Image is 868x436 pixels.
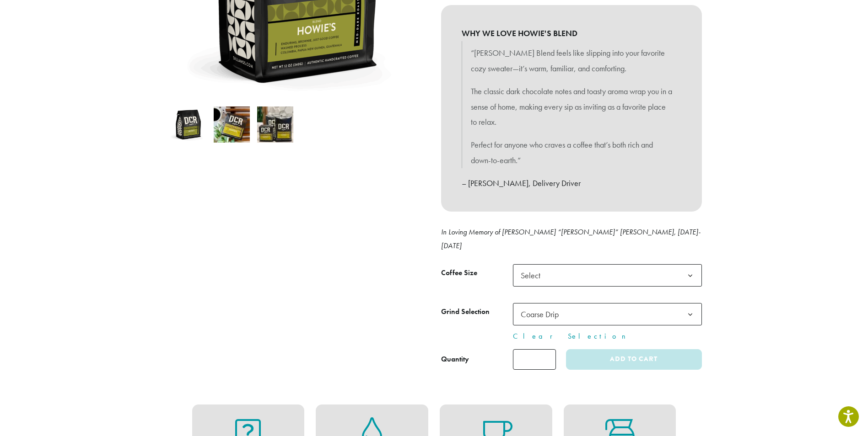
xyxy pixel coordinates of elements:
button: Add to cart [566,349,701,370]
span: Coarse Drip [517,305,568,323]
input: Product quantity [513,349,556,370]
span: Coarse Drip [521,309,559,319]
a: Clear Selection [513,331,702,342]
span: Select [513,264,702,287]
img: Howie's Blend [170,106,206,143]
p: – [PERSON_NAME], Delivery Driver [462,175,681,191]
label: Grind Selection [441,305,513,319]
p: “[PERSON_NAME] Blend feels like slipping into your favorite cozy sweater—it’s warm, familiar, and... [471,45,672,76]
span: Select [517,266,550,284]
label: Coffee Size [441,266,513,280]
img: Howie's Blend - Image 2 [214,106,250,143]
span: Coarse Drip [513,303,702,325]
b: WHY WE LOVE HOWIE'S BLEND [462,26,681,41]
p: The classic dark chocolate notes and toasty aroma wrap you in a sense of home, making every sip a... [471,84,672,130]
img: Howie's Blend - Image 3 [257,106,293,143]
em: In Loving Memory of [PERSON_NAME] “[PERSON_NAME]” [PERSON_NAME], [DATE]-[DATE] [441,227,701,250]
div: Quantity [441,354,469,365]
p: Perfect for anyone who craves a coffee that’s both rich and down-to-earth.” [471,137,672,168]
